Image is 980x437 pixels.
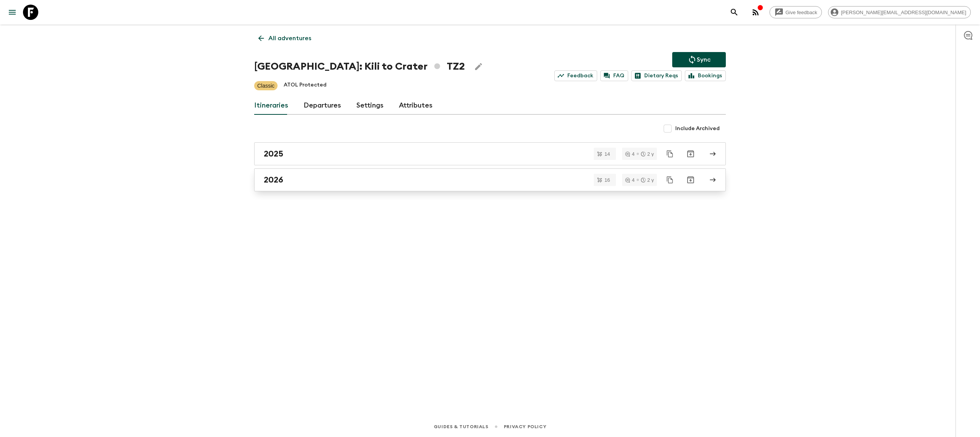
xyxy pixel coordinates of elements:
[254,168,726,191] a: 2026
[5,5,20,20] button: menu
[600,178,614,183] span: 16
[697,55,710,64] p: Sync
[554,70,597,81] a: Feedback
[254,96,288,115] a: Itineraries
[504,422,546,431] a: Privacy Policy
[356,96,384,115] a: Settings
[284,81,327,90] p: ATOL Protected
[663,173,677,187] button: Duplicate
[672,52,726,67] button: Sync adventure departures to the booking engine
[600,152,614,157] span: 14
[625,178,634,183] div: 4
[254,59,465,74] h1: [GEOGRAPHIC_DATA]: Kili to Crater TZ2
[675,125,720,132] span: Include Archived
[641,178,654,183] div: 2 y
[254,31,315,46] a: All adventures
[683,146,698,161] button: Archive
[304,96,341,115] a: Departures
[685,70,726,81] a: Bookings
[471,59,486,74] button: Edit Adventure Title
[264,149,283,159] h2: 2025
[257,82,274,90] p: Classic
[769,6,822,18] a: Give feedback
[434,422,488,431] a: Guides & Tutorials
[663,147,677,161] button: Duplicate
[399,96,433,115] a: Attributes
[600,70,628,81] a: FAQ
[254,142,726,165] a: 2025
[837,10,970,15] span: [PERSON_NAME][EMAIL_ADDRESS][DOMAIN_NAME]
[631,70,682,81] a: Dietary Reqs
[781,10,822,15] span: Give feedback
[625,152,634,157] div: 4
[727,5,742,20] button: search adventures
[828,6,971,18] div: [PERSON_NAME][EMAIL_ADDRESS][DOMAIN_NAME]
[268,34,311,43] p: All adventures
[641,152,654,157] div: 2 y
[264,175,283,185] h2: 2026
[683,172,698,188] button: Archive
